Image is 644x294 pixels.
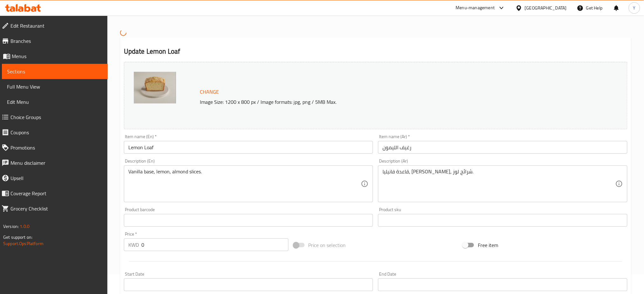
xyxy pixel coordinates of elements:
[10,37,103,45] span: Branches
[478,241,498,249] span: Free item
[128,241,139,249] p: KWD
[10,190,103,197] span: Coverage Report
[197,98,560,106] p: Image Size: 1200 x 800 px / Image formats: jpg, png / 5MB Max.
[3,239,44,248] a: Support.OpsPlatform
[155,9,212,17] span: Restaurants management
[378,141,627,154] input: Enter name Ar
[219,9,241,17] a: Menus
[214,9,217,17] li: /
[200,87,219,97] span: Change
[227,9,241,17] span: Menus
[2,64,108,79] a: Sections
[10,22,103,30] span: Edit Restaurant
[120,9,140,17] a: Home
[244,9,246,17] li: /
[3,233,32,241] span: Get support on:
[10,159,103,167] span: Menu disclaimer
[148,9,212,17] a: Restaurants management
[10,113,103,121] span: Choice Groups
[274,9,303,17] span: item / update
[124,214,373,227] input: Please enter product barcode
[10,174,103,182] span: Upsell
[124,47,627,56] h2: Update Lemon Loaf
[10,144,103,151] span: Promotions
[378,214,627,227] input: Please enter product sku
[383,169,615,199] textarea: قاعدة فانيليا، [PERSON_NAME]، شرائح لوز.
[143,9,145,17] li: /
[269,9,272,17] li: /
[2,79,108,94] a: Full Menu View
[308,241,346,249] span: Price on selection
[3,222,19,231] span: Version:
[7,83,103,90] span: Full Menu View
[456,4,495,12] div: Menu-management
[12,52,103,60] span: Menus
[134,72,176,104] img: mmw_638924112282658531
[2,94,108,110] a: Edit Menu
[10,205,103,212] span: Grocery Checklist
[7,98,103,106] span: Edit Menu
[10,129,103,136] span: Coupons
[525,4,567,11] div: [GEOGRAPHIC_DATA]
[197,85,221,98] button: Change
[141,238,288,251] input: Please enter price
[7,68,103,75] span: Sections
[124,141,373,154] input: Enter name En
[249,9,267,17] a: Sections
[633,4,636,11] span: Y
[128,169,361,199] textarea: Vanilla base, lemon, almond slices.
[20,222,30,231] span: 1.0.0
